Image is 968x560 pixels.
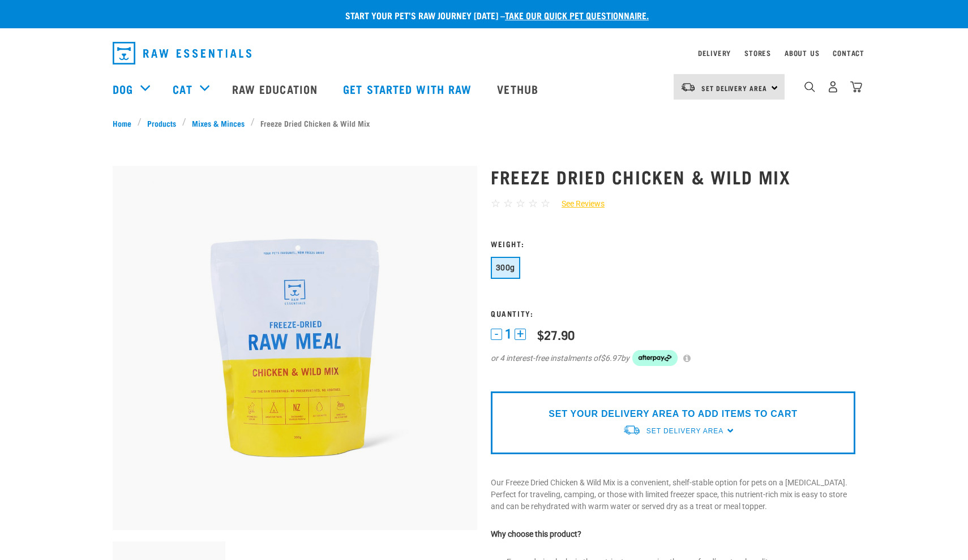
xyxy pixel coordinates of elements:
span: $6.97 [601,352,621,364]
span: ☆ [503,197,513,210]
span: ☆ [516,197,525,210]
div: $27.90 [537,328,575,342]
p: Our Freeze Dried Chicken & Wild Mix is a convenient, shelf-stable option for pets on a [MEDICAL_D... [491,477,855,512]
h3: Quantity: [491,309,855,317]
a: Raw Education [221,66,332,111]
button: - [491,329,502,340]
nav: breadcrumbs [113,117,855,129]
img: Afterpay [632,350,678,366]
img: home-icon-1@2x.png [804,81,815,92]
img: Raw Essentials Logo [113,42,251,64]
img: RE Product Shoot 2023 Nov8678 [113,166,477,530]
span: Set Delivery Area [646,427,723,435]
a: See Reviews [550,198,605,210]
button: + [515,329,526,340]
div: or 4 interest-free instalments of by [491,350,855,366]
a: Contact [833,51,864,55]
img: home-icon@2x.png [850,81,862,93]
img: user.png [827,81,839,93]
a: take our quick pet questionnaire. [505,12,649,18]
p: SET YOUR DELIVERY AREA TO ADD ITEMS TO CART [549,407,797,421]
a: Dog [113,80,133,97]
a: Vethub [486,66,552,111]
a: Products [142,117,182,129]
a: Stores [744,51,771,55]
button: 300g [491,257,520,279]
strong: Why choose this product? [491,529,581,539]
h1: Freeze Dried Chicken & Wild Mix [491,166,855,187]
span: ☆ [528,197,538,210]
a: Get started with Raw [332,66,486,111]
img: van-moving.png [680,82,696,92]
img: van-moving.png [623,424,641,436]
span: Set Delivery Area [701,86,767,90]
a: Cat [173,80,192,97]
nav: dropdown navigation [104,37,864,69]
a: Home [113,117,138,129]
h3: Weight: [491,239,855,248]
a: Mixes & Minces [186,117,251,129]
a: About Us [785,51,819,55]
span: ☆ [491,197,500,210]
span: ☆ [541,197,550,210]
span: 300g [496,263,515,272]
a: Delivery [698,51,731,55]
span: 1 [505,328,512,340]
